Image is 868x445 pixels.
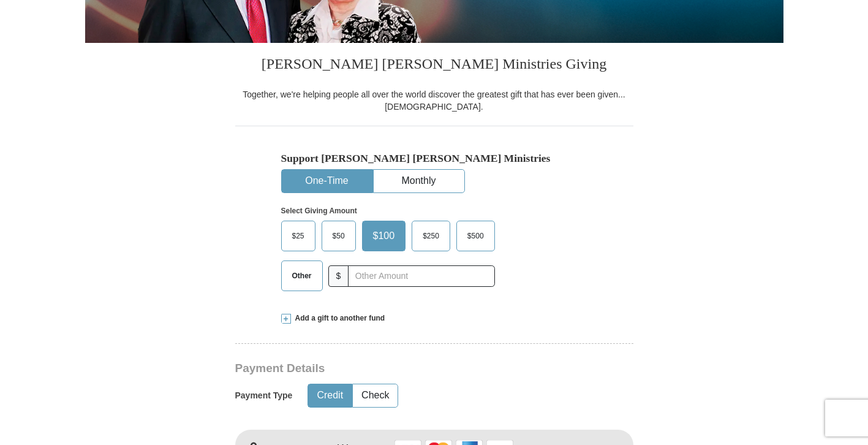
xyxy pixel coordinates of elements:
[328,265,349,287] span: $
[308,384,352,407] button: Credit
[348,265,494,287] input: Other Amount
[291,313,385,324] span: Add a gift to another fund
[367,227,401,245] span: $100
[286,267,318,285] span: Other
[353,384,398,407] button: Check
[281,207,357,215] strong: Select Giving Amount
[281,152,587,165] h5: Support [PERSON_NAME] [PERSON_NAME] Ministries
[326,227,351,245] span: $50
[374,170,464,192] button: Monthly
[461,227,490,245] span: $500
[235,390,293,401] h5: Payment Type
[235,88,633,113] div: Together, we're helping people all over the world discover the greatest gift that has ever been g...
[286,227,311,245] span: $25
[235,43,633,88] h3: [PERSON_NAME] [PERSON_NAME] Ministries Giving
[235,362,548,376] h3: Payment Details
[282,170,372,192] button: One-Time
[417,227,445,245] span: $250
